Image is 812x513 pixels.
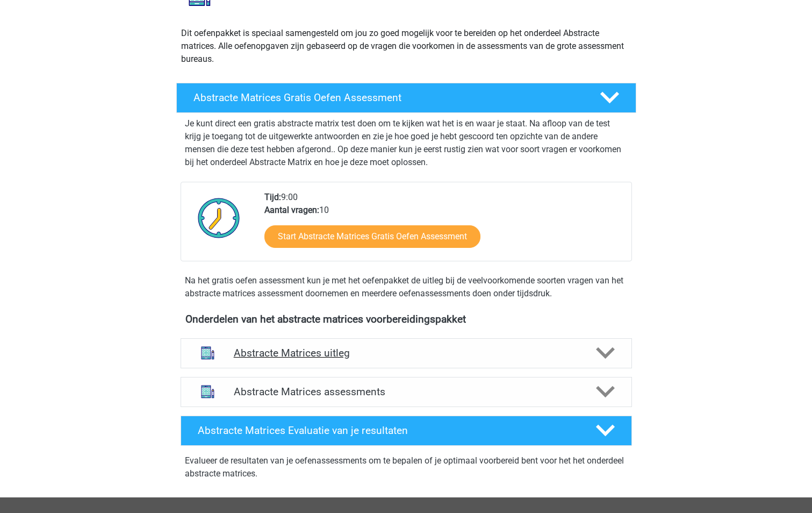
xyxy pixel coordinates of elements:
[194,339,221,367] img: abstracte matrices uitleg
[185,454,628,480] p: Evalueer de resultaten van je oefenassessments om te bepalen of je optimaal voorbereid bent voor ...
[176,377,636,407] a: assessments Abstracte Matrices assessments
[176,416,636,446] a: Abstracte Matrices Evaluatie van je resultaten
[185,313,627,325] h4: Onderdelen van het abstracte matrices voorbereidingspakket
[256,191,631,261] div: 9:00 10
[181,274,632,300] div: Na het gratis oefen assessment kun je met het oefenpakket de uitleg bij de veelvoorkomende soorte...
[264,192,281,202] b: Tijd:
[172,83,641,113] a: Abstracte Matrices Gratis Oefen Assessment
[194,378,221,405] img: abstracte matrices assessments
[192,191,246,245] img: Klok
[198,424,579,437] h4: Abstracte Matrices Evaluatie van je resultaten
[185,117,628,169] p: Je kunt direct een gratis abstracte matrix test doen om te kijken wat het is en waar je staat. Na...
[234,386,579,398] h4: Abstracte Matrices assessments
[193,91,583,104] h4: Abstracte Matrices Gratis Oefen Assessment
[176,338,636,368] a: uitleg Abstracte Matrices uitleg
[234,347,579,359] h4: Abstracte Matrices uitleg
[181,27,631,66] p: Dit oefenpakket is speciaal samengesteld om jou zo goed mogelijk voor te bereiden op het onderdee...
[264,205,319,215] b: Aantal vragen:
[264,225,480,248] a: Start Abstracte Matrices Gratis Oefen Assessment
